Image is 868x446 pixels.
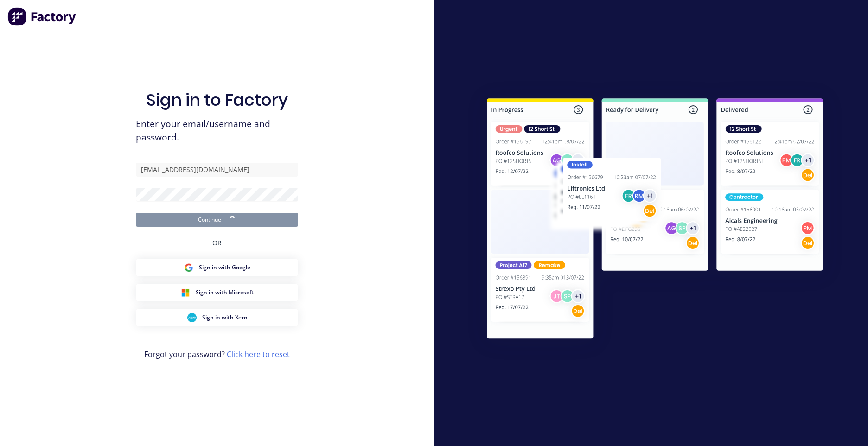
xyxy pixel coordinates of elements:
div: OR [212,227,222,259]
button: Xero Sign inSign in with Xero [136,309,298,326]
input: Email/Username [136,163,298,177]
span: Sign in with Microsoft [196,288,254,297]
img: Factory [7,7,77,26]
span: Enter your email/username and password. [136,117,298,144]
span: Sign in with Google [199,263,250,272]
img: Google Sign in [184,263,193,272]
span: Forgot your password? [144,349,290,360]
a: Click here to reset [227,349,290,359]
button: Microsoft Sign inSign in with Microsoft [136,284,298,301]
button: Continue [136,213,298,227]
h1: Sign in to Factory [146,90,288,110]
span: Sign in with Xero [202,313,247,322]
img: Xero Sign in [187,313,197,322]
button: Google Sign inSign in with Google [136,259,298,276]
img: Sign in [466,80,843,361]
img: Microsoft Sign in [181,288,190,297]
